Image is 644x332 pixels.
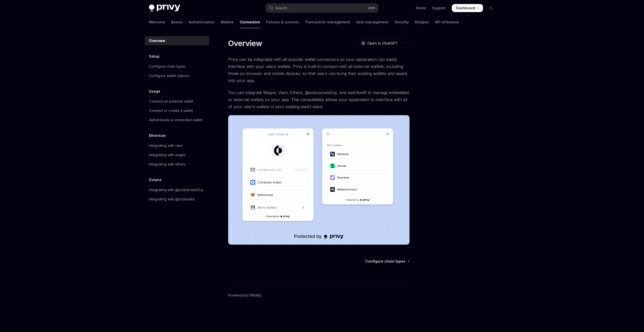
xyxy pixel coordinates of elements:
span: Ctrl K [368,6,375,10]
a: Support [432,6,446,11]
div: Configure wallet options [149,73,189,79]
span: Dashboard [456,6,475,11]
div: Authenticate a connected wallet [149,117,202,123]
a: Integrating with ethers [145,160,209,169]
a: Wallets [221,16,234,28]
a: Configure wallet options [145,71,209,80]
div: Integrating with @solana/kit [149,196,194,202]
a: Security [394,16,409,28]
button: Open search [266,4,378,13]
a: Authenticate a connected wallet [145,115,209,124]
button: Open in ChatGPT [358,39,401,48]
div: Search... [275,5,289,11]
div: Integrating with @solana/web3.js [149,187,203,193]
a: Connect or create a wallet [145,106,209,115]
a: Recipes [415,16,429,28]
h5: Setup [149,53,159,59]
a: User management [356,16,388,28]
div: Integrating with ethers [149,161,186,167]
a: Overview [145,36,209,45]
a: Configure chain types [145,62,209,71]
h5: Usage [149,88,160,94]
a: Integrating with @solana/kit [145,195,209,204]
a: Configure chain types [365,259,409,264]
div: Integrating with viem [149,143,183,149]
a: Dashboard [452,4,483,12]
h1: Overview [228,39,262,48]
span: You can integrate Wagmi, Viem, Ethers, @solana/web3.js, and web3swift to manage embedded or exter... [228,89,410,110]
img: dark logo [149,5,180,12]
a: Connectors [240,16,260,28]
h5: Solana [149,177,162,183]
a: Demo [416,6,426,11]
a: Integrating with wagmi [145,150,209,159]
div: Connect or create a wallet [149,108,193,114]
a: Integrating with @solana/web3.js [145,185,209,194]
a: Authentication [189,16,215,28]
a: Connect an external wallet [145,97,209,106]
a: Welcome [149,16,165,28]
span: Open in ChatGPT [367,41,398,46]
div: Configure chain types [149,63,186,69]
a: API reference [435,16,459,28]
span: Configure chain types [365,259,405,264]
span: Privy can be integrated with all popular wallet connectors so your application can easily interfa... [228,56,410,84]
div: Connect an external wallet [149,98,193,104]
button: Toggle dark mode [487,4,495,12]
h5: Ethereum [149,133,166,139]
div: Integrating with wagmi [149,152,186,158]
a: Basics [171,16,183,28]
img: Connectors3 [228,115,410,245]
a: Integrating with viem [145,141,209,150]
a: Powered by Mintlify [228,293,261,298]
div: Overview [149,38,165,44]
a: Policies & controls [266,16,299,28]
a: Transaction management [305,16,350,28]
